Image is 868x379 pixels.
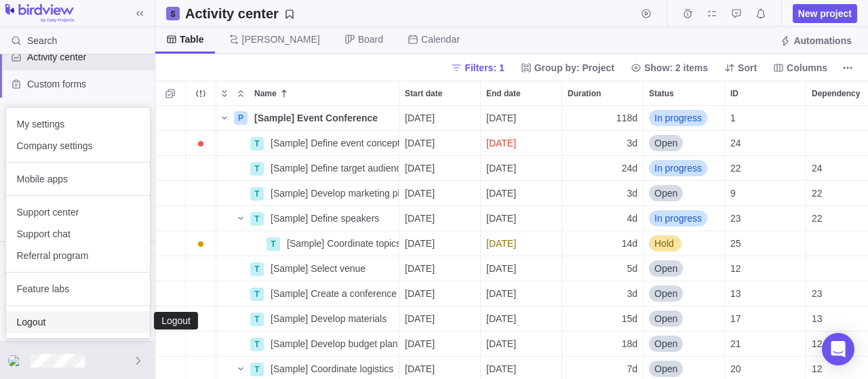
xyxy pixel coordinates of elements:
span: Logout [17,315,139,329]
div: Ganeshreddy [8,353,24,369]
span: Referral program [17,249,139,262]
a: Mobile apps [6,168,150,190]
a: Support center [6,201,150,223]
div: Logout [160,315,192,326]
a: My settings [6,113,150,135]
img: Show [8,355,24,366]
a: Logout [6,311,150,333]
span: Feature labs [17,282,139,296]
a: Referral program [6,245,150,266]
span: Support chat [17,227,139,241]
span: Support center [17,205,139,219]
a: Feature labs [6,278,150,300]
span: Company settings [17,139,139,153]
span: My settings [17,117,139,131]
a: Company settings [6,135,150,157]
a: Support chat [6,223,150,245]
span: Mobile apps [17,172,139,186]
